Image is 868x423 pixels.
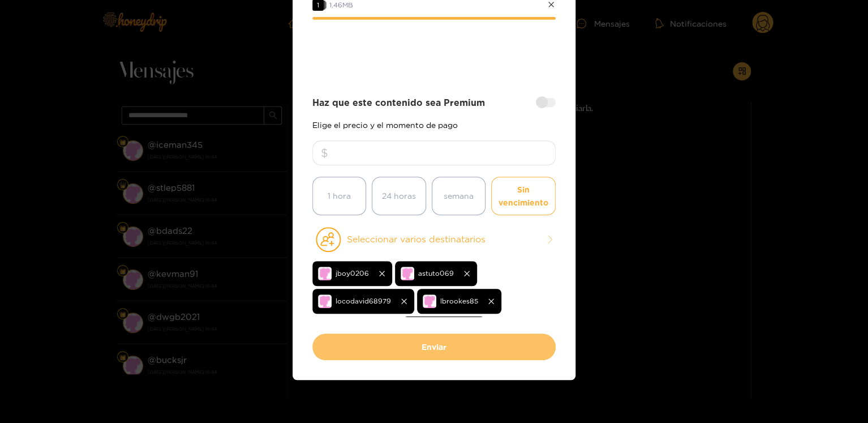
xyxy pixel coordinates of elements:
[318,267,332,280] img: no-avatar.png
[312,121,458,129] font: Elige el precio y el momento de pago
[491,177,556,215] button: Sin vencimiento
[318,294,332,308] img: no-avatar.png
[312,97,485,108] font: Haz que este contenido sea Premium
[418,270,454,277] font: astuto069
[329,1,342,8] font: 1,46
[422,343,446,351] font: Enviar
[347,234,485,244] font: Seleccionar varios destinatarios
[499,185,548,207] font: Sin vencimiento
[336,270,369,277] font: jboy0206
[317,1,319,8] font: 1
[312,334,556,360] button: Enviar
[432,177,485,215] button: semana
[401,267,414,280] img: no-avatar.png
[444,191,474,200] font: semana
[372,177,426,215] button: 24 horas
[312,227,556,253] button: Seleccionar varios destinatarios
[336,297,391,305] font: locodavid68979
[342,1,353,8] font: MB
[328,191,351,200] font: 1 hora
[423,294,436,308] img: no-avatar.png
[312,177,366,215] button: 1 hora
[440,297,478,305] font: lbrookes85
[382,191,416,200] font: 24 horas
